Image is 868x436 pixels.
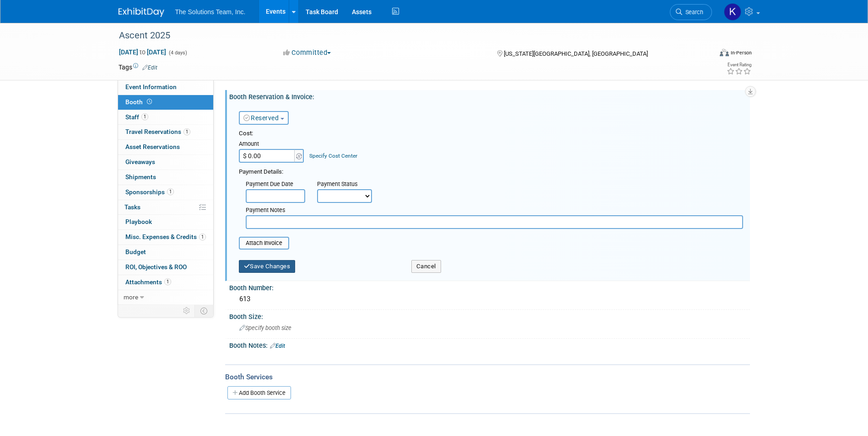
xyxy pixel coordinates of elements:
[229,310,750,321] div: Booth Size:
[138,48,147,56] span: to
[119,8,164,17] img: ExhibitDay
[730,49,752,56] div: In-Person
[125,113,148,121] span: Staff
[145,98,154,105] span: Booth not reserved yet
[280,48,334,58] button: Committed
[141,113,148,120] span: 1
[720,49,729,56] img: Format-Inperson.png
[119,48,167,56] span: [DATE] [DATE]
[118,80,213,95] a: Event Information
[658,48,752,61] div: Event Format
[229,90,750,101] div: Booth Reservation & Invoice:
[118,170,213,185] a: Shipments
[183,128,190,135] span: 1
[125,233,206,240] span: Misc. Expenses & Credits
[243,114,279,122] a: Reserved
[239,324,291,331] span: Specify booth size
[246,180,303,189] div: Payment Due Date
[239,260,296,273] button: Save Changes
[270,343,285,349] a: Edit
[118,140,213,154] a: Asset Reservations
[682,9,703,16] span: Search
[724,3,741,21] img: Kaelon Harris
[239,140,305,149] div: Amount
[119,63,157,72] td: Tags
[125,158,155,165] span: Giveaways
[125,218,152,225] span: Playbook
[670,4,712,20] a: Search
[246,206,743,215] div: Payment Notes
[125,278,171,286] span: Attachments
[239,129,743,138] div: Cost:
[118,200,213,215] a: Tasks
[504,50,648,57] span: [US_STATE][GEOGRAPHIC_DATA], [GEOGRAPHIC_DATA]
[125,128,190,135] span: Travel Reservations
[194,305,213,317] td: Toggle Event Tabs
[125,98,154,106] span: Booth
[164,278,171,285] span: 1
[411,260,441,273] button: Cancel
[125,263,187,271] span: ROI, Objectives & ROO
[167,188,174,195] span: 1
[118,290,213,305] a: more
[118,95,213,110] a: Booth
[116,27,698,44] div: Ascent 2025
[175,8,246,16] span: The Solutions Team, Inc.
[125,248,146,255] span: Budget
[236,292,743,306] div: 613
[168,50,187,56] span: (4 days)
[229,281,750,292] div: Booth Number:
[309,153,357,159] a: Specify Cost Center
[199,234,206,240] span: 1
[118,275,213,290] a: Attachments1
[142,64,157,71] a: Edit
[125,83,177,90] span: Event Information
[124,203,140,211] span: Tasks
[118,110,213,125] a: Staff1
[118,125,213,139] a: Travel Reservations1
[727,63,751,67] div: Event Rating
[125,188,174,196] span: Sponsorships
[118,215,213,229] a: Playbook
[179,305,195,317] td: Personalize Event Tab Strip
[118,230,213,245] a: Misc. Expenses & Credits1
[124,293,138,301] span: more
[227,386,291,399] a: Add Booth Service
[225,372,750,382] div: Booth Services
[125,173,156,181] span: Shipments
[118,185,213,200] a: Sponsorships1
[239,165,743,176] div: Payment Details:
[229,339,750,351] div: Booth Notes:
[239,111,289,125] button: Reserved
[125,143,180,150] span: Asset Reservations
[118,155,213,170] a: Giveaways
[317,180,378,189] div: Payment Status
[118,260,213,275] a: ROI, Objectives & ROO
[118,245,213,260] a: Budget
